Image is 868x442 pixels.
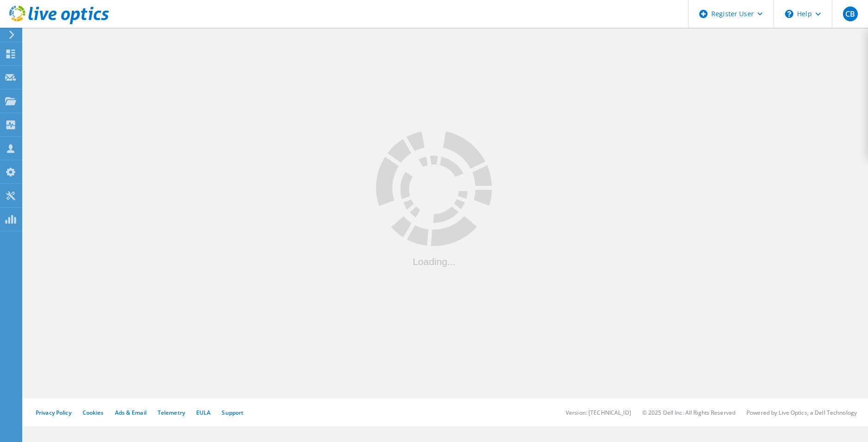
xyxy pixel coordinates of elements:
[642,409,735,417] li: © 2025 Dell Inc. All Rights Reserved
[747,409,857,417] li: Powered by Live Optics, a Dell Technology
[785,10,793,18] svg: \n
[845,10,855,18] span: CB
[83,409,104,417] a: Cookies
[566,409,631,417] li: Version: [TECHNICAL_ID]
[196,409,211,417] a: EULA
[9,19,109,26] a: Live Optics Dashboard
[158,409,185,417] a: Telemetry
[36,409,71,417] a: Privacy Policy
[222,409,243,417] a: Support
[115,409,147,417] a: Ads & Email
[376,257,492,266] div: Loading...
